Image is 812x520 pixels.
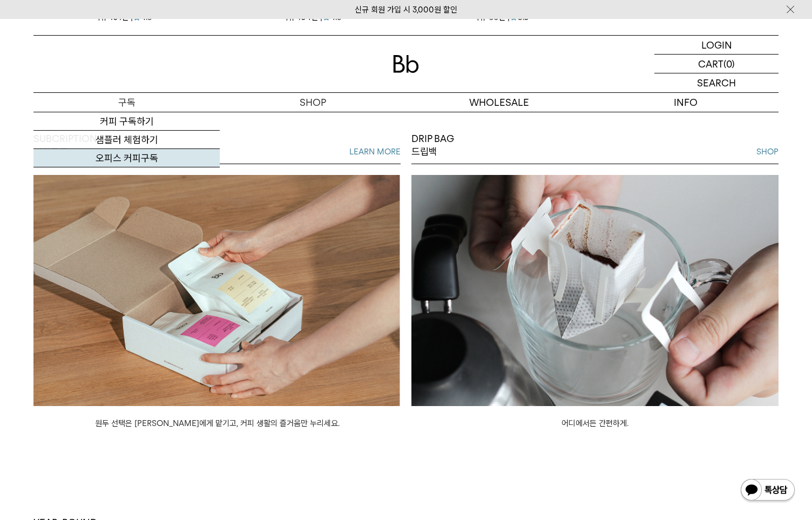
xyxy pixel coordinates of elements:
[698,55,723,73] p: CART
[33,175,401,406] img: 커피 정기구매
[33,93,220,112] a: 구독
[406,93,592,112] p: WHOLESALE
[654,55,779,73] a: CART (0)
[355,5,457,15] a: 신규 회원 가입 시 3,000원 할인
[33,131,220,149] a: 샘플러 체험하기
[411,132,454,159] p: DRIP BAG 드립백
[33,112,220,131] a: 커피 구독하기
[33,149,220,167] a: 오피스 커피구독
[740,478,796,504] img: 카카오톡 채널 1:1 채팅 버튼
[756,145,779,158] a: SHOP
[723,55,735,73] p: (0)
[393,55,419,73] img: 로고
[349,145,401,158] a: LEARN MORE
[592,93,779,112] p: INFO
[411,175,779,406] img: 드립백 구매
[654,36,779,55] a: LOGIN
[95,418,340,428] a: 원두 선택은 [PERSON_NAME]에게 맡기고, 커피 생활의 즐거움만 누리세요.
[697,73,736,92] p: SEARCH
[701,36,732,54] p: LOGIN
[220,93,406,112] a: SHOP
[561,418,628,428] a: 어디에서든 간편하게.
